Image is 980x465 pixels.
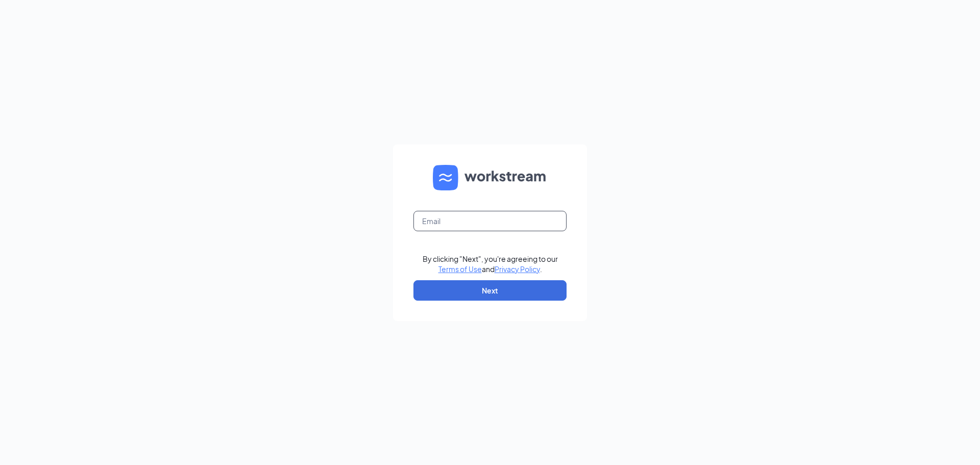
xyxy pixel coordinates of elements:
[423,254,558,274] div: By clicking "Next", you're agreeing to our and .
[433,165,547,190] img: WS logo and Workstream text
[438,264,482,274] a: Terms of Use
[413,280,567,301] button: Next
[413,211,567,231] input: Email
[495,264,540,274] a: Privacy Policy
